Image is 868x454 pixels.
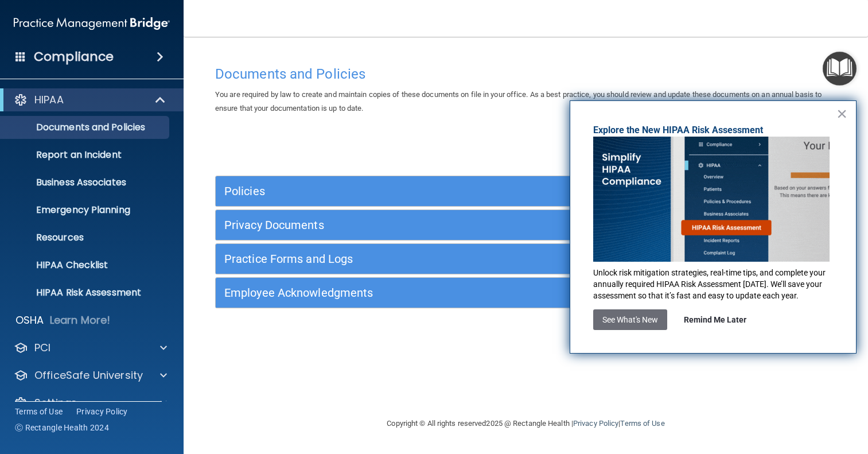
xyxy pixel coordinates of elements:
[620,419,664,428] a: Terms of Use
[675,309,756,330] button: Remind Me Later
[50,313,111,327] p: Learn More!
[7,149,164,161] p: Report an Incident
[76,406,128,417] a: Privacy Policy
[7,287,164,298] p: HIPAA Risk Assessment
[15,313,44,327] p: OSHA
[573,419,618,428] a: Privacy Policy
[7,204,164,216] p: Emergency Planning
[7,122,164,133] p: Documents and Policies
[14,12,170,35] img: PMB logo
[823,52,857,86] button: Open Resource Center
[15,406,63,417] a: Terms of Use
[7,232,164,243] p: Resources
[7,259,164,271] p: HIPAA Checklist
[34,368,143,382] p: OfficeSafe University
[593,309,667,330] button: See What's New
[15,422,109,433] span: Ⓒ Rectangle Health 2024
[224,185,672,197] h5: Policies
[836,104,847,123] button: Close
[34,49,114,65] h4: Compliance
[224,286,672,299] h5: Employee Acknowledgments
[215,90,822,112] span: You are required by law to create and maintain copies of these documents on file in your office. ...
[224,219,672,231] h5: Privacy Documents
[34,341,50,355] p: PCI
[593,267,833,301] p: Unlock risk mitigation strategies, real-time tips, and complete your annually required HIPAA Risk...
[34,93,64,107] p: HIPAA
[317,405,735,442] div: Copyright © All rights reserved 2025 @ Rectangle Health | |
[7,177,164,188] p: Business Associates
[34,396,77,410] p: Settings
[224,253,672,265] h5: Practice Forms and Logs
[215,67,836,82] h4: Documents and Policies
[593,124,833,137] p: Explore the New HIPAA Risk Assessment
